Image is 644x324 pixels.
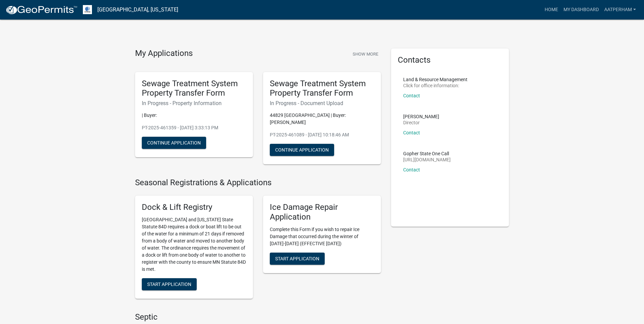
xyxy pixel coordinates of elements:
a: AATPerham [602,3,639,16]
h4: My Applications [135,48,193,59]
a: My Dashboard [561,3,602,16]
button: Start Application [142,278,197,290]
button: Start Application [270,253,325,265]
p: Click for office information: [403,83,468,88]
p: [GEOGRAPHIC_DATA] and [US_STATE] State Statute 84D requires a dock or boat lift to be out of the ... [142,216,246,273]
button: Show More [350,48,381,60]
h4: Septic [135,312,381,322]
img: Otter Tail County, Minnesota [83,5,92,14]
h4: Seasonal Registrations & Applications [135,178,381,188]
p: Director [403,120,439,125]
p: PT-2025-461089 - [DATE] 10:18:46 AM [270,131,374,138]
p: Gopher State One Call [403,151,451,156]
span: Start Application [147,281,191,287]
p: Land & Resource Management [403,77,468,82]
button: Continue Application [142,137,206,149]
button: Continue Application [270,144,334,156]
h5: Contacts [398,55,502,65]
h6: In Progress - Property Information [142,100,246,106]
a: Contact [403,93,420,98]
a: Home [542,3,561,16]
p: Complete this Form if you wish to repair Ice Damage that occurred during the winter of [DATE]-[DA... [270,226,374,247]
span: Start Application [275,256,319,261]
h5: Sewage Treatment System Property Transfer Form [142,79,246,98]
h5: Sewage Treatment System Property Transfer Form [270,79,374,98]
h6: In Progress - Document Upload [270,100,374,106]
h5: Ice Damage Repair Application [270,202,374,222]
h5: Dock & Lift Registry [142,202,246,212]
p: [PERSON_NAME] [403,114,439,119]
a: Contact [403,130,420,135]
p: PT-2025-461359 - [DATE] 3:33:13 PM [142,124,246,131]
a: [GEOGRAPHIC_DATA], [US_STATE] [97,4,178,15]
a: Contact [403,167,420,172]
p: | Buyer: [142,112,246,119]
p: 44829 [GEOGRAPHIC_DATA] | Buyer: [PERSON_NAME] [270,112,374,126]
p: [URL][DOMAIN_NAME] [403,157,451,162]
